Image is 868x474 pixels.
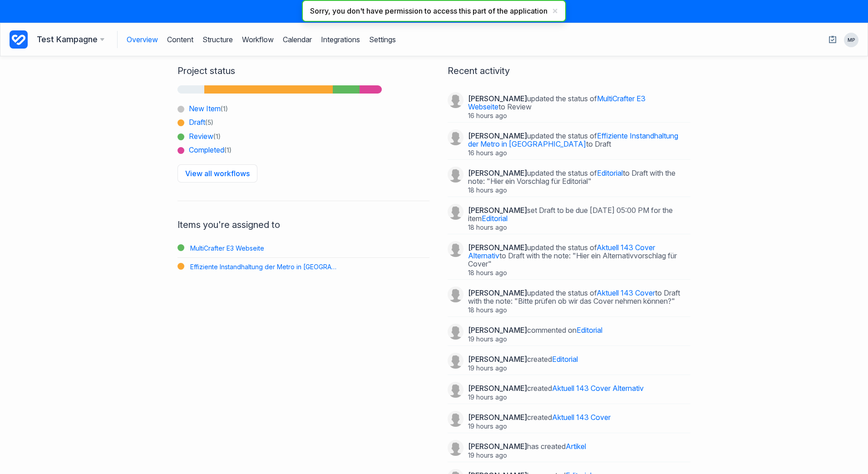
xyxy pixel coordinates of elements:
[37,33,104,46] button: Test Kampagne
[448,237,690,268] p: updated the status of to Draft with the note: "Hier ein Alternativvorschlag für Cover"
[448,125,690,148] p: updated the status of to Draft
[844,33,858,47] span: MP
[283,31,312,48] a: Calendar
[448,319,690,335] p: commented on
[204,85,333,94] td: Draft: 63%
[482,214,508,223] a: Editorial
[448,324,464,340] img: avatar.png
[448,306,514,314] span: Sep 25, 2025 at 01:21 PM
[552,6,558,15] button: ×
[127,31,158,48] a: Overview
[843,32,859,48] button: MP
[468,94,527,103] span: [PERSON_NAME]
[566,442,586,451] a: Artikel
[178,143,237,157] a: Completed(1)
[448,223,514,231] span: Sep 25, 2025 at 01:23 PM
[552,355,578,364] a: Editorial
[448,364,514,372] span: Sep 25, 2025 at 12:59 PM
[448,204,464,220] img: avatar.png
[178,143,232,157] span: Completed
[448,393,514,401] span: Sep 25, 2025 at 12:58 PM
[448,353,464,369] img: avatar.png
[468,243,655,260] a: Aktuell 143 Cover Alternativ
[448,88,690,111] p: updated the status of to Review
[448,129,464,145] img: avatar.png
[448,451,514,459] span: Sep 25, 2025 at 12:49 PM
[349,239,420,258] td: Oct 07, 2025 at 5:00 PM
[448,348,690,364] p: created
[448,422,514,430] span: Sep 25, 2025 at 12:58 PM
[448,92,464,108] img: avatar.png
[224,146,232,154] span: (1)
[468,442,527,451] span: [PERSON_NAME]
[468,288,527,297] span: [PERSON_NAME]
[178,263,184,270] span: Item status
[178,102,234,115] a: New Item(1)
[178,85,204,94] td: New Item: 13%
[552,384,644,393] a: Aktuell 143 Cover Alternativ
[597,168,623,178] a: Editorial
[178,244,184,251] span: Item status
[167,31,193,48] a: Content
[468,168,527,178] span: [PERSON_NAME]
[448,167,464,183] img: avatar.png
[448,269,514,276] span: Sep 25, 2025 at 01:22 PM
[448,241,464,257] img: avatar.png
[448,382,464,398] img: avatar.png
[448,440,464,456] img: avatar.png
[186,258,340,276] a: Effiziente Instandhaltung der Metro in [GEOGRAPHIC_DATA]
[468,355,527,364] span: [PERSON_NAME]
[242,31,274,48] a: Workflow
[468,131,527,140] span: [PERSON_NAME]
[448,162,690,186] p: updated the status of to Draft with the note: "Hier ein Vorschlag für Editorial"
[310,6,547,15] p: Sorry, you don't have permission to access this part of the application
[178,164,257,183] a: View all workflows
[468,131,678,148] a: Effiziente Instandhaltung der Metro in [GEOGRAPHIC_DATA]
[448,286,464,302] img: avatar.png
[178,115,213,129] span: Draft
[468,326,527,335] span: [PERSON_NAME]
[213,133,221,140] span: (1)
[221,105,228,113] span: (1)
[321,31,360,48] a: Integrations
[448,411,464,427] img: avatar.png
[448,377,690,393] p: created
[468,206,527,215] span: [PERSON_NAME]
[333,85,360,94] td: Review: 13%
[448,65,690,76] h2: Recent activity
[448,435,690,451] p: has created
[178,219,429,230] h2: Items you're assigned to
[448,149,514,157] span: Sep 25, 2025 at 03:23 PM
[202,31,233,48] a: Structure
[205,118,213,126] span: (5)
[178,65,429,76] h2: Project status
[178,115,219,129] a: Draft(5)
[360,85,382,94] td: Completed: 13%
[178,129,221,143] span: Review
[597,288,655,297] a: Aktuell 143 Cover
[186,239,340,257] a: MultiCrafter E3 Webseite
[468,94,646,111] a: MultiCrafter E3 Webseite
[577,326,602,335] a: Editorial
[178,129,227,143] a: Review(1)
[448,282,690,306] p: updated the status of to Draft with the note: "Bitte prüfen ob wir das Cover nehmen können?"
[552,413,611,422] a: Aktuell 143 Cover
[448,406,690,422] p: created
[448,335,514,343] span: Sep 25, 2025 at 01:13 PM
[468,384,527,393] span: [PERSON_NAME]
[448,199,690,223] p: set Draft to be due [DATE] 05:00 PM for the item
[178,102,228,115] span: New Item
[369,31,396,48] a: Settings
[468,413,527,422] span: [PERSON_NAME]
[448,186,514,194] span: Sep 25, 2025 at 01:23 PM
[468,243,527,252] span: [PERSON_NAME]
[448,112,514,119] span: Sep 25, 2025 at 03:24 PM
